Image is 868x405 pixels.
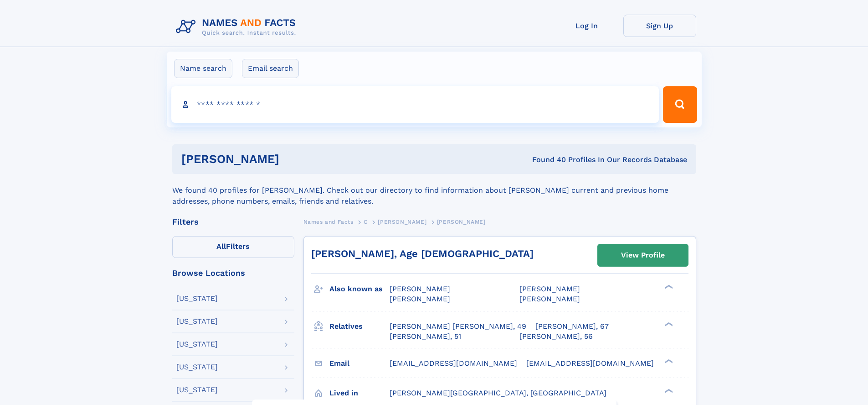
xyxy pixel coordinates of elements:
div: View Profile [621,245,665,266]
a: [PERSON_NAME], 56 [519,331,593,342]
div: [US_STATE] [176,363,218,371]
button: Search Button [663,86,697,123]
img: Logo Names and Facts [172,15,303,39]
label: Filters [172,236,294,258]
span: [PERSON_NAME] [390,295,450,303]
h3: Lived in [329,385,390,401]
span: All [216,242,226,251]
span: [PERSON_NAME][GEOGRAPHIC_DATA], [GEOGRAPHIC_DATA] [390,389,606,397]
div: [US_STATE] [176,318,218,325]
a: [PERSON_NAME] [378,216,426,227]
a: [PERSON_NAME], Age [DEMOGRAPHIC_DATA] [311,248,534,259]
div: ❯ [663,321,673,327]
div: ❯ [663,388,673,394]
span: [PERSON_NAME] [519,295,580,303]
span: [PERSON_NAME] [390,284,450,293]
h3: Email [329,356,390,371]
span: [PERSON_NAME] [378,219,426,225]
h1: [PERSON_NAME] [181,153,406,165]
div: ❯ [663,284,673,290]
h3: Relatives [329,319,390,334]
div: ❯ [663,358,673,364]
a: C [364,216,368,227]
a: View Profile [598,244,688,266]
span: [PERSON_NAME] [437,219,486,225]
span: C [364,219,368,225]
span: [EMAIL_ADDRESS][DOMAIN_NAME] [526,359,654,368]
div: Found 40 Profiles In Our Records Database [406,155,687,165]
a: Log In [550,15,623,37]
span: [PERSON_NAME] [519,284,580,293]
div: [US_STATE] [176,341,218,348]
a: [PERSON_NAME] [PERSON_NAME], 49 [390,321,526,331]
label: Email search [242,59,299,78]
label: Name search [174,59,232,78]
a: Names and Facts [303,216,354,227]
a: [PERSON_NAME], 51 [390,331,461,342]
div: We found 40 profiles for [PERSON_NAME]. Check out our directory to find information about [PERSON... [172,174,696,207]
h3: Also known as [329,281,390,297]
a: [PERSON_NAME], 67 [535,321,609,331]
div: Browse Locations [172,269,294,277]
input: search input [171,86,659,123]
a: Sign Up [623,15,696,37]
div: [US_STATE] [176,386,218,394]
span: [EMAIL_ADDRESS][DOMAIN_NAME] [390,359,517,368]
div: Filters [172,218,294,226]
div: [US_STATE] [176,295,218,302]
